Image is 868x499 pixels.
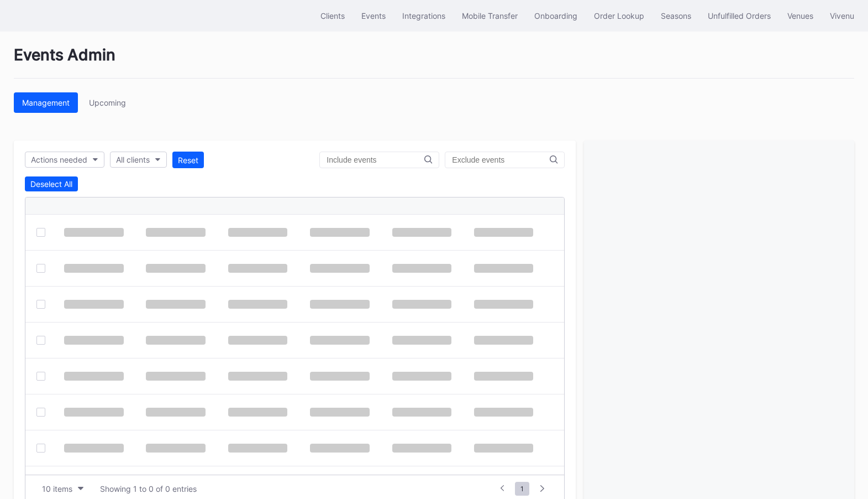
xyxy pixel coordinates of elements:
span: 1 [515,482,529,496]
div: Unfulfilled Orders [708,11,771,20]
button: Upcoming [81,92,134,113]
button: Onboarding [526,6,586,26]
button: Order Lookup [586,6,653,26]
button: Reset [172,152,204,168]
div: Vivenu [830,11,854,20]
div: Clients [320,11,345,20]
button: Seasons [653,6,699,26]
button: 10 items [36,481,89,496]
button: Clients [312,6,353,26]
button: Management [14,92,78,113]
input: Include events [327,155,424,164]
button: Mobile Transfer [454,6,526,26]
div: Actions needed [31,155,87,164]
div: Management [22,98,70,107]
div: Reset [178,155,198,165]
div: All clients [116,155,150,164]
div: Onboarding [534,11,577,20]
button: Deselect All [25,176,78,191]
button: All clients [110,152,167,168]
input: Exclude events [452,155,549,164]
div: Mobile Transfer [462,11,518,20]
button: Venues [779,6,822,26]
div: Events Admin [14,45,854,79]
div: Events [361,11,386,20]
div: Deselect All [30,179,72,189]
div: Seasons [661,11,691,20]
div: 10 items [42,484,72,493]
button: Integrations [394,6,454,26]
div: Order Lookup [594,11,644,20]
div: Showing 1 to 0 of 0 entries [100,484,197,493]
button: Actions needed [25,152,104,168]
div: Integrations [402,11,445,20]
button: Vivenu [822,6,862,26]
div: Upcoming [89,98,126,107]
button: Unfulfilled Orders [699,6,779,26]
button: Events [353,6,394,26]
div: Venues [787,11,813,20]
